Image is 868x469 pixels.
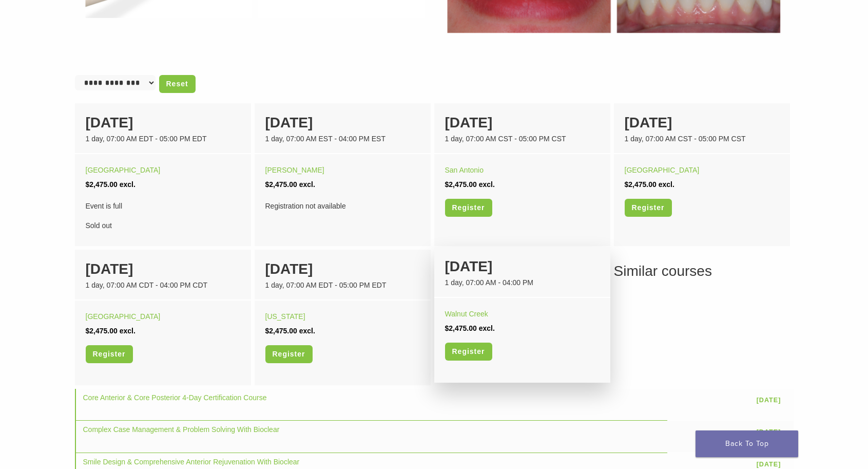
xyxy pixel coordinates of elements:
span: excl. [120,180,136,189]
div: [DATE] [265,112,420,134]
span: $2,475.00 [86,327,118,335]
a: [GEOGRAPHIC_DATA] [625,166,700,174]
div: [DATE] [445,256,600,277]
span: excl. [299,327,315,335]
a: San Antonio [445,166,484,174]
a: Core Anterior & Core Posterior 4-Day Certification Course [83,393,267,402]
span: excl. [299,180,315,189]
div: [DATE] [625,112,779,134]
div: 1 day, 07:00 AM EDT - 05:00 PM EDT [86,134,240,144]
span: excl. [479,324,495,332]
span: excl. [479,180,495,189]
a: Smile Design & Comprehensive Anterior Rejuvenation With Bioclear [83,458,300,466]
a: Register [445,199,492,217]
span: $2,475.00 [625,180,657,189]
div: 1 day, 07:00 AM CST - 05:00 PM CST [445,134,600,144]
div: Sold out [86,199,240,233]
div: [DATE] [445,112,600,134]
div: 1 day, 07:00 AM EST - 04:00 PM EST [265,134,420,144]
span: $2,475.00 [445,324,477,332]
a: Register [445,343,492,361]
a: [GEOGRAPHIC_DATA] [86,312,161,321]
a: [PERSON_NAME] [265,166,324,174]
div: 1 day, 07:00 AM CST - 05:00 PM CST [625,134,779,144]
span: $2,475.00 [445,180,477,189]
span: $2,475.00 [265,327,297,335]
span: $2,475.00 [86,180,118,189]
a: Back To Top [696,430,798,457]
a: [US_STATE] [265,312,305,321]
div: [DATE] [86,258,240,280]
div: [DATE] [265,258,420,280]
a: [GEOGRAPHIC_DATA] [86,166,161,174]
a: Register [625,199,672,217]
div: 1 day, 07:00 AM CDT - 04:00 PM CDT [86,280,240,291]
a: Walnut Creek [445,310,488,318]
span: excl. [659,180,674,189]
a: [DATE] [751,424,786,440]
span: excl. [120,327,136,335]
a: Reset [159,75,196,93]
a: Complex Case Management & Problem Solving With Bioclear [83,425,280,434]
div: 1 day, 07:00 AM - 04:00 PM [445,277,600,288]
a: Register [265,345,313,363]
div: 1 day, 07:00 AM EDT - 05:00 PM EDT [265,280,420,291]
span: Event is full [86,199,240,213]
div: Registration not available [265,199,420,213]
a: Register [86,345,133,363]
span: $2,475.00 [265,180,297,189]
a: [DATE] [751,392,786,408]
div: [DATE] [86,112,240,134]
